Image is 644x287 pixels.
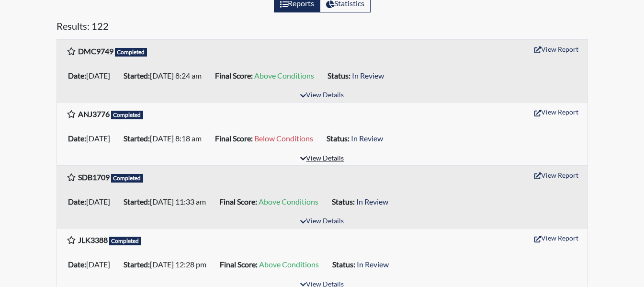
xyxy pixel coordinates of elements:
[124,134,150,143] b: Started:
[120,257,216,272] li: [DATE] 12:28 pm
[78,235,108,244] b: JLK3388
[296,215,348,228] button: View Details
[259,260,319,269] span: Above Conditions
[64,68,120,83] li: [DATE]
[259,197,318,206] span: Above Conditions
[68,260,86,269] b: Date:
[124,260,150,269] b: Started:
[296,89,348,102] button: View Details
[219,197,257,206] b: Final Score:
[64,257,120,272] li: [DATE]
[111,174,144,183] span: Completed
[120,68,211,83] li: [DATE] 8:24 am
[120,194,215,209] li: [DATE] 11:33 am
[332,260,355,269] b: Status:
[68,197,86,206] b: Date:
[254,134,313,143] span: Below Conditions
[332,197,355,206] b: Status:
[64,194,120,209] li: [DATE]
[296,152,348,165] button: View Details
[124,197,150,206] b: Started:
[68,71,86,80] b: Date:
[328,71,350,80] b: Status:
[530,230,583,245] button: View Report
[68,134,86,143] b: Date:
[215,71,253,80] b: Final Score:
[220,260,258,269] b: Final Score:
[109,237,142,245] span: Completed
[120,131,211,146] li: [DATE] 8:18 am
[78,46,113,56] b: DMC9749
[215,134,253,143] b: Final Score:
[351,134,383,143] span: In Review
[530,42,583,57] button: View Report
[530,168,583,183] button: View Report
[115,48,147,57] span: Completed
[352,71,384,80] span: In Review
[357,260,389,269] span: In Review
[64,131,120,146] li: [DATE]
[78,172,110,182] b: SDB1709
[327,134,350,143] b: Status:
[78,109,110,118] b: ANJ3776
[356,197,388,206] span: In Review
[530,104,583,119] button: View Report
[254,71,314,80] span: Above Conditions
[124,71,150,80] b: Started:
[111,111,144,119] span: Completed
[56,20,588,35] h5: Results: 122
